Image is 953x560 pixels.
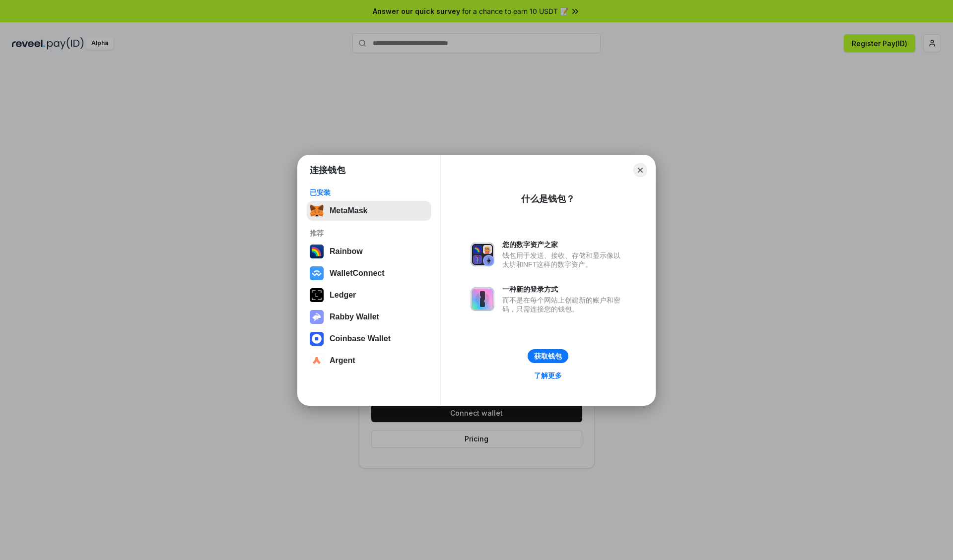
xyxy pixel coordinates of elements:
[307,329,431,349] button: Coinbase Wallet
[310,204,324,218] img: svg+xml,%3Csvg%20fill%3D%22none%22%20height%3D%2233%22%20viewBox%3D%220%200%2035%2033%22%20width%...
[330,291,356,300] div: Ledger
[534,352,562,361] div: 获取钱包
[528,349,568,363] button: 获取钱包
[307,242,431,261] button: Rainbow
[310,266,324,280] img: svg+xml,%3Csvg%20width%3D%2228%22%20height%3D%2228%22%20viewBox%3D%220%200%2028%2028%22%20fill%3D...
[330,312,379,321] div: Rabby Wallet
[310,229,428,238] div: 推荐
[307,263,431,283] button: WalletConnect
[528,369,568,382] a: 了解更多
[310,188,428,197] div: 已安装
[330,269,385,278] div: WalletConnect
[502,240,625,249] div: 您的数字资产之家
[310,310,324,324] img: svg+xml,%3Csvg%20xmlns%3D%22http%3A%2F%2Fwww.w3.org%2F2000%2Fsvg%22%20fill%3D%22none%22%20viewBox...
[310,332,324,346] img: svg+xml,%3Csvg%20width%3D%2228%22%20height%3D%2228%22%20viewBox%3D%220%200%2028%2028%22%20fill%3D...
[471,243,494,266] img: svg+xml,%3Csvg%20xmlns%3D%22http%3A%2F%2Fwww.w3.org%2F2000%2Fsvg%22%20fill%3D%22none%22%20viewBox...
[521,193,575,205] div: 什么是钱包？
[310,288,324,302] img: svg+xml,%3Csvg%20xmlns%3D%22http%3A%2F%2Fwww.w3.org%2F2000%2Fsvg%22%20width%3D%2228%22%20height%3...
[307,307,431,327] button: Rabby Wallet
[330,247,363,256] div: Rainbow
[502,296,625,313] div: 而不是在每个网站上创建新的账户和密码，只需连接您的钱包。
[330,356,355,365] div: Argent
[502,251,625,269] div: 钱包用于发送、接收、存储和显示像以太坊和NFT这样的数字资产。
[534,371,562,380] div: 了解更多
[310,245,324,258] img: svg+xml,%3Csvg%20width%3D%22120%22%20height%3D%22120%22%20viewBox%3D%220%200%20120%20120%22%20fil...
[502,285,625,294] div: 一种新的登录方式
[633,163,647,177] button: Close
[310,354,324,368] img: svg+xml,%3Csvg%20width%3D%2228%22%20height%3D%2228%22%20viewBox%3D%220%200%2028%2028%22%20fill%3D...
[330,206,367,215] div: MetaMask
[310,164,345,176] h1: 连接钱包
[307,285,431,305] button: Ledger
[330,334,391,343] div: Coinbase Wallet
[471,287,494,311] img: svg+xml,%3Csvg%20xmlns%3D%22http%3A%2F%2Fwww.w3.org%2F2000%2Fsvg%22%20fill%3D%22none%22%20viewBox...
[307,351,431,371] button: Argent
[307,201,431,221] button: MetaMask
